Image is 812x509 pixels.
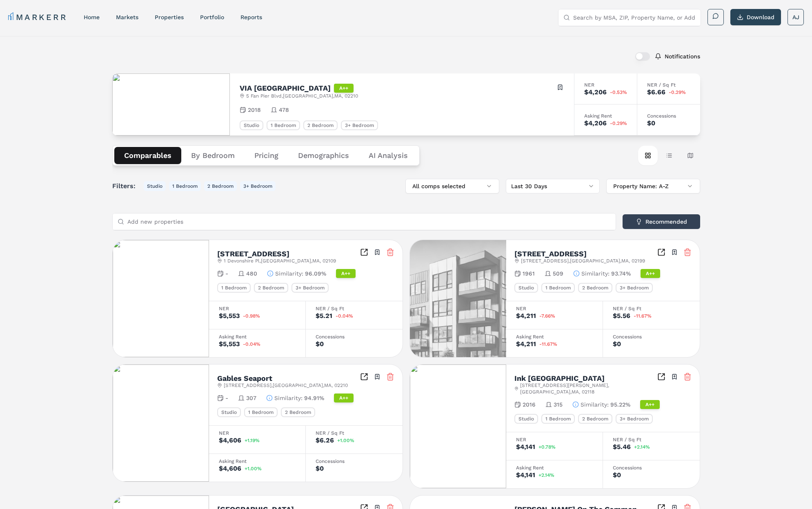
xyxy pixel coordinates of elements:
a: Inspect Comparables [360,248,368,256]
div: $4,211 [516,313,536,319]
div: 1 Bedroom [244,407,278,417]
a: Inspect Comparables [360,373,368,381]
div: Concessions [613,334,690,339]
div: NER / Sq Ft [613,306,690,311]
span: 95.22% [610,400,630,409]
div: NER / Sq Ft [647,82,690,87]
a: Inspect Comparables [657,248,665,256]
div: 2 Bedroom [578,283,612,293]
div: Asking Rent [516,465,593,470]
span: -0.98% [243,313,260,318]
div: $4,141 [516,444,535,450]
span: -11.67% [539,342,557,347]
span: -0.29% [610,121,627,126]
span: +2.14% [634,445,650,449]
div: A++ [640,400,660,409]
span: 307 [246,394,256,402]
span: 94.91% [304,394,324,402]
div: 1 Bedroom [217,283,251,293]
button: AI Analysis [359,147,418,164]
button: Pricing [245,147,288,164]
div: 1 Bedroom [541,414,575,424]
div: Asking Rent [219,459,296,464]
input: Search by MSA, ZIP, Property Name, or Address [573,9,696,26]
div: $0 [613,341,621,347]
button: Property Name: A-Z [606,179,700,193]
div: NER / Sq Ft [316,431,393,436]
span: -0.04% [336,313,353,318]
a: home [84,14,100,20]
span: 478 [279,106,289,114]
div: $0 [613,472,621,478]
div: Studio [217,407,241,417]
button: 3+ Bedroom [240,181,276,191]
div: $4,606 [219,465,241,472]
span: 5 Fan Pier Blvd , [GEOGRAPHIC_DATA] , MA , 02210 [246,93,358,99]
div: $5,553 [219,341,240,347]
span: 509 [553,269,563,278]
div: 3+ Bedroom [616,414,653,424]
span: -0.04% [243,342,260,347]
span: [STREET_ADDRESS][PERSON_NAME] , [GEOGRAPHIC_DATA] , MA , 02118 [520,382,657,395]
div: NER [584,82,627,87]
div: NER / Sq Ft [613,437,690,442]
h2: Gables Seaport [217,375,272,382]
span: Similarity : [581,269,610,278]
div: Concessions [613,465,690,470]
div: Asking Rent [516,334,593,339]
span: [STREET_ADDRESS] , [GEOGRAPHIC_DATA] , MA , 02199 [521,258,645,264]
div: 3+ Bedroom [291,283,329,293]
div: A++ [334,84,354,93]
button: 1 Bedroom [169,181,201,191]
button: Recommended [623,214,700,229]
div: Studio [514,414,538,424]
a: MARKERR [8,11,67,23]
h2: [STREET_ADDRESS] [514,250,587,258]
div: NER / Sq Ft [316,306,393,311]
span: +1.19% [245,438,260,443]
div: A++ [334,393,354,402]
span: +1.00% [337,438,354,443]
span: Similarity : [581,400,609,409]
div: $0 [647,120,655,127]
div: 3+ Bedroom [341,120,378,130]
button: Studio [144,181,166,191]
span: -0.53% [610,90,627,95]
button: Similarity:93.74% [573,269,631,278]
div: $0 [316,341,324,347]
div: 1 Bedroom [541,283,575,293]
button: AJ [788,9,804,25]
span: 96.09% [305,269,326,278]
span: Filters: [112,181,140,191]
span: 1 Devonshire Pl , [GEOGRAPHIC_DATA] , MA , 02109 [224,258,336,264]
div: $4,141 [516,472,535,478]
div: 2 Bedroom [578,414,612,424]
div: 2 Bedroom [281,407,315,417]
h2: Ink [GEOGRAPHIC_DATA] [514,375,605,382]
div: $6.26 [316,437,334,444]
div: 2 Bedroom [254,283,288,293]
button: Download [730,9,781,25]
div: A++ [336,269,356,278]
div: $4,211 [516,341,536,347]
span: 480 [246,269,257,278]
button: All comps selected [405,179,499,193]
span: 2018 [248,106,261,114]
button: Comparables [114,147,181,164]
div: $6.66 [647,89,665,96]
span: - [225,269,228,278]
div: Studio [240,120,263,130]
label: Notifications [665,53,700,59]
div: A++ [641,269,660,278]
button: Similarity:95.22% [572,400,630,409]
div: $5.46 [613,444,631,450]
div: Asking Rent [219,334,296,339]
span: -11.67% [634,313,652,318]
a: Inspect Comparables [657,373,665,381]
span: -7.66% [539,313,555,318]
span: -0.29% [669,90,686,95]
button: Similarity:94.91% [266,394,324,402]
a: properties [155,14,184,20]
span: +0.78% [538,445,556,449]
div: Studio [514,283,538,293]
